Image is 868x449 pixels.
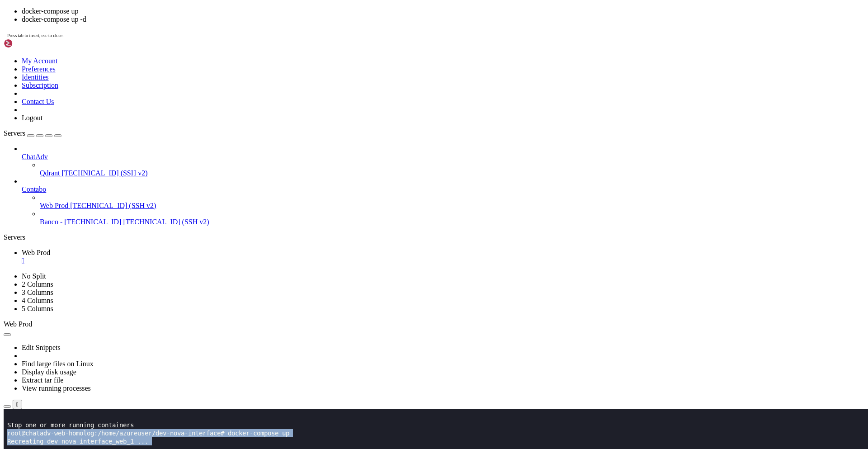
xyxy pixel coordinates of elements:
span: Contabo [22,185,46,193]
x-row: File "/usr/lib/python3/dist-packages/compose/cli/main.py", line 1166, in up [4,158,750,166]
x-row: return self.project.up( [4,166,750,175]
li: Web Prod [TECHNICAL_ID] (SSH v2) [40,194,864,210]
span: ChatAdv [22,153,48,161]
x-row: result = func(obj) [4,297,750,305]
span: Banco - [TECHNICAL_ID] [40,218,121,226]
x-row: container_options = self._get_container_create_options( [4,345,750,354]
x-row: Stop one or more running containers [4,12,750,20]
x-row: Traceback (most recent call last): [4,69,750,77]
a: Banco - [TECHNICAL_ID] [TECHNICAL_ID] (SSH v2) [40,218,864,226]
x-row: File "/usr/lib/python3/dist-packages/compose/service.py", line 579, in execute_convergence_plan [4,240,750,248]
x-row: File "/usr/lib/python3/dist-packages/compose/cli/main.py", line 203, in perform_command [4,109,750,118]
x-row: File "/usr/lib/python3/dist-packages/compose/project.py", line 697, in up [4,175,750,183]
x-row: containers, errors = parallel_execute( [4,264,750,272]
a: Logout [22,114,42,122]
a: View running processes [22,384,91,392]
span: Press tab to insert, esc to close. [7,33,63,38]
div:  [16,401,19,408]
li: docker-compose up -d [22,15,864,24]
x-row: File "/usr/lib/python3/dist-packages/compose/metrics/decorator.py", line 18, in wrapper [4,126,750,134]
a: Identities [22,73,49,81]
a: Contact Us [22,98,54,105]
x-row: binds, affinity = merge_volume_bindings( [4,378,750,386]
a: Extract tar file [22,376,63,384]
x-row: return service.execute_convergence_plan( [4,232,750,240]
x-row: File "/usr/lib/python3/dist-packages/compose/cli/main.py", line 1186, in up [4,142,750,150]
a: Preferences [22,65,56,73]
a: Qdrant [TECHNICAL_ID] (SSH v2) [40,169,864,177]
div: Servers [4,233,864,241]
a: 2 Columns [22,280,53,288]
a: 3 Columns [22,288,53,296]
x-row: return self._execute_convergence_recreate( [4,248,750,256]
x-row: File "/usr/lib/python3/dist-packages/compose/service.py", line 921, in _get_container_create_options [4,354,750,362]
x-row: File "/usr/lib/python3/dist-packages/compose/parallel.py", line 206, in producer [4,207,750,215]
x-row: root@chatadv-web-homolog:/home/azureuser/dev-nova-interface# docker-compose up [4,20,750,28]
x-row: container_options, override_options = self._build_container_volume_options( [4,362,750,370]
x-row: File "/usr/lib/python3/dist-packages/compose/project.py", line 679, in do [4,223,750,232]
x-row: return self.recreate_container( [4,313,750,321]
x-row: File "/usr/lib/python3/dist-packages/compose/parallel.py", line 206, in producer [4,288,750,297]
li: Banco - [TECHNICAL_ID] [TECHNICAL_ID] (SSH v2) [40,210,864,226]
x-row: new_container = self.create_container( [4,329,750,337]
span: Servers [4,129,25,137]
a: Web Prod [TECHNICAL_ID] (SSH v2) [40,202,864,210]
button:  [13,400,22,409]
a: No Split [22,272,46,280]
li: ChatAdv [22,145,864,177]
x-row: File "/usr/lib/python3/dist-packages/compose/cli/main.py", line 81, in main [4,93,750,101]
li: docker-compose up [22,7,864,15]
li: Qdrant [TECHNICAL_ID] (SSH v2) [40,161,864,177]
img: Shellngn [4,39,56,48]
x-row: raise error_to_reraise [4,280,750,288]
span: Web Prod [4,320,32,328]
a: My Account [22,57,58,65]
a: Web Prod [22,249,864,265]
x-row: File "/usr/lib/python3/dist-packages/compose/service.py", line 612, in recreate_container [4,321,750,329]
x-row: results, errors = parallel.parallel_execute( [4,183,750,191]
a: Display disk usage [22,368,76,376]
a: 4 Columns [22,297,53,304]
a: Subscription [22,81,58,89]
span: Web Prod [40,202,68,209]
x-row: result = func(obj) [4,215,750,223]
a: Edit Snippets [22,344,61,351]
x-row: ERROR: for dev-nova-interface_web_1 'ContainerConfig' [4,44,750,52]
li: Contabo [22,177,864,226]
a: ChatAdv [22,153,864,161]
x-row: result = fn(*args, **kwargs) [4,134,750,142]
x-row: File "/usr/bin/docker-compose", line 33, in <module> [4,77,750,85]
x-row: handler(command, command_options) [4,118,750,126]
span: [TECHNICAL_ID] (SSH v2) [123,218,209,226]
x-row: File "/usr/lib/python3/dist-packages/compose/service.py", line 330, in create_container [4,337,750,345]
x-row: raise error_to_reraise [4,199,750,207]
span: [TECHNICAL_ID] (SSH v2) [61,169,147,177]
a: Servers [4,129,61,137]
span: Qdrant [40,169,60,177]
span: [TECHNICAL_ID] (SSH v2) [70,202,156,209]
a: Find large files on Linux [22,360,94,368]
a: 5 Columns [22,305,53,312]
a: Contabo [22,185,864,194]
x-row: sys.exit(load_entry_point('docker-compose==1.29.2', 'console_scripts', 'docker-compose')()) [4,85,750,93]
x-row: File "/usr/lib/python3/dist-packages/compose/service.py", line 960, in _build_container_volume_op... [4,370,750,378]
a:  [22,257,864,265]
x-row: to_attach = up(False) [4,150,750,158]
x-row: File "/usr/lib/python3/dist-packages/compose/parallel.py", line 108, in parallel_execute [4,191,750,199]
x-row: command_func() [4,101,750,109]
x-row: File "/usr/lib/python3/dist-packages/compose/service.py", line 499, in _execute_convergence_recreate [4,256,750,264]
x-row: File "/usr/lib/python3/dist-packages/compose/service.py", line 494, in recreate [4,305,750,313]
x-row: ERROR: for web 'ContainerConfig' [4,61,750,69]
x-row: File "/usr/lib/python3/dist-packages/compose/parallel.py", line 108, in parallel_execute [4,272,750,280]
x-row: Recreating dev-nova-interface_web_1 ... [4,28,750,36]
span: Web Prod [22,249,50,256]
